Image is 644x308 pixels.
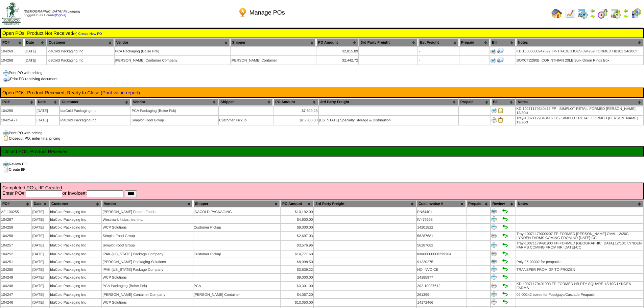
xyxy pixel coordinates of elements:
[1,39,24,46] th: PO#
[102,241,192,250] td: Simplot Food Group
[32,291,49,298] td: [DATE]
[516,258,643,265] td: Poly 05-00002 for peapacks
[1,106,35,115] td: 104255
[281,218,313,222] div: $4,600.00
[281,284,313,288] div: $3,301.00
[491,299,497,305] img: Print
[491,216,497,222] img: Print
[219,98,273,106] th: Shipper
[1,299,31,306] td: 104246
[502,224,508,230] img: Set to Handled
[102,224,192,231] td: WCP Solutions
[417,274,466,281] td: 14185977
[102,266,192,273] td: IPAK-[US_STATE] Package Company
[491,58,496,63] img: Print
[281,276,313,280] div: $9,000.00
[50,282,101,290] td: IdaCold Packaging Inc
[60,106,130,115] td: IdaCold Packaging Inc
[219,116,273,125] td: Customer Pickup
[50,274,101,281] td: IdaCold Packaging Inc
[492,117,497,123] img: Print
[281,260,313,264] div: $8,998.50
[102,274,192,281] td: WCP Solutions
[274,109,317,113] div: $7,699.23
[3,131,9,136] img: print.gif
[1,216,31,223] td: 104267
[502,274,508,280] img: Set to Handled
[498,117,503,123] img: Close PO
[2,30,642,36] td: Open POs, Product Not Received
[502,291,508,297] img: Set to Handled
[1,116,35,125] td: 104254 - F
[3,76,10,82] img: truck.png
[417,282,466,290] td: 202-10037612
[36,98,59,106] th: Date
[359,39,418,46] th: 3rd Party Freight
[281,293,313,297] div: $4,067.20
[24,10,80,14] span: [DEMOGRAPHIC_DATA] Packaging
[281,200,313,208] th: PO Amount
[502,283,508,288] img: Set to Handled
[3,162,9,167] img: print.gif
[231,39,316,46] th: Shipper
[47,56,114,65] td: IdaCold Packaging Inc
[1,258,31,265] td: 104251
[516,241,643,250] td: Tray-10071179491903 FP-FORMED [GEOGRAPHIC_DATA] 12/10C LYNDEN FARMS COMING FROM NR [DATE]-CC
[32,282,49,290] td: [DATE]
[32,299,49,306] td: [DATE]
[1,232,31,240] td: 104258
[115,56,230,65] td: [PERSON_NAME] Container Company
[417,216,466,223] td: IV476698
[610,8,621,19] img: calendarinout.gif
[50,251,101,258] td: IdaCold Packaging Inc
[418,56,458,65] td: -
[623,8,628,14] img: arrowleft.gif
[281,252,313,256] div: $14,771.60
[516,106,643,115] td: KD-10071179340416 FP - SIMPLOT RETAIL FORMED [PERSON_NAME] 12/20ct
[24,47,46,55] td: [DATE]
[1,224,31,231] td: 104259
[281,301,313,305] div: $13,050.00
[32,232,49,240] td: [DATE]
[516,47,643,55] td: KD 10000000947692 FP-TRADERJOES 094769 FORMED HB101 24/10CT
[1,200,31,208] th: PO#
[590,8,595,14] img: arrowleft.gif
[491,98,515,106] th: Bill
[497,47,504,54] img: Print Receiving Document
[417,241,466,250] td: 56287682
[193,251,280,258] td: Customer Pickup
[491,224,497,230] img: Print
[281,210,313,214] div: $10,192.00
[50,200,101,208] th: Customer
[131,106,218,115] td: PCA Packaging (Boise Pck)
[502,299,508,305] img: Set to Handled
[497,56,504,63] img: Print Receiving Document
[1,282,31,290] td: 104248
[516,200,643,208] th: Notes
[502,266,508,272] img: Set to Handled
[1,98,35,106] th: PO#
[281,243,313,247] div: $3,576.96
[516,116,643,125] td: Tray-10071179340416 FP - SIMPLOT RETAIL FORMED [PERSON_NAME] 12/20ct
[32,208,49,215] td: [DATE]
[50,291,101,298] td: IdaCold Packaging Inc
[102,299,192,306] td: WCP Solutions
[491,209,497,214] img: Print
[47,39,114,46] th: Customer
[55,14,66,17] a: (logout)
[274,118,317,122] div: $15,800.00
[577,8,588,19] img: calendarprod.gif
[490,39,516,46] th: Bill
[36,116,59,125] td: [DATE]
[491,242,497,248] img: Print
[317,58,358,63] div: $2,442.72
[417,251,466,258] td: INV00000000299304
[1,241,31,250] td: 104257
[418,47,458,55] td: -
[24,39,46,46] th: Date
[314,200,416,208] th: 3rd Party Freight
[102,216,192,223] td: Westmark Industries, Inc.
[3,136,9,141] img: clipboard.gif
[115,47,230,55] td: PCA Packaging (Boise Pck)
[502,209,508,214] img: Set to Handled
